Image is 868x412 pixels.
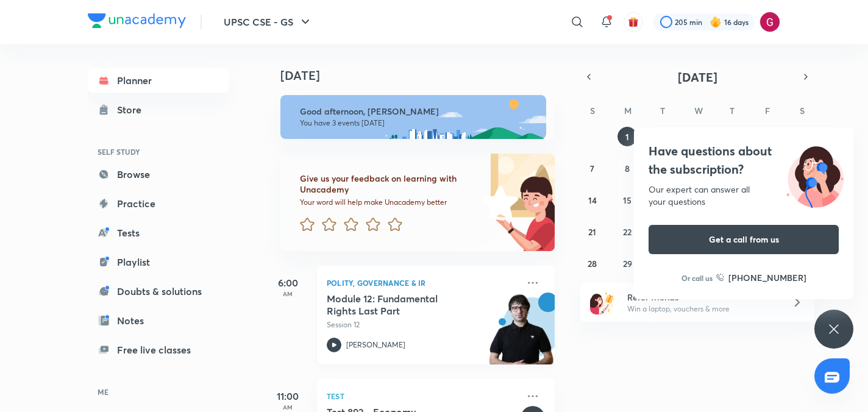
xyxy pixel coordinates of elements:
[649,142,839,179] h4: Have questions about the subscription?
[488,293,555,377] img: unacademy
[678,69,717,85] span: [DATE]
[722,127,742,146] button: September 4, 2025
[588,194,597,206] abbr: September 14, 2025
[625,163,630,174] abbr: September 8, 2025
[216,10,320,34] button: UPSC CSE - GS
[346,339,405,350] p: [PERSON_NAME]
[327,389,518,403] p: Test
[88,308,229,333] a: Notes
[597,68,797,85] button: [DATE]
[583,222,602,241] button: September 21, 2025
[300,197,478,207] p: Your word will help make Unacademy better
[583,190,602,210] button: September 14, 2025
[88,279,229,304] a: Doubts & solutions
[710,16,722,28] img: streak
[759,12,780,32] img: Gargi Goswami
[617,158,637,178] button: September 8, 2025
[263,290,312,297] p: AM
[800,105,805,116] abbr: Saturday
[327,319,518,330] p: Session 12
[88,98,229,122] a: Store
[623,194,631,206] abbr: September 15, 2025
[649,183,839,208] div: Our expert can answer all your questions
[653,127,672,146] button: September 2, 2025
[263,403,312,411] p: AM
[280,68,567,83] h4: [DATE]
[327,275,518,290] p: Polity, Governance & IR
[628,16,639,27] img: avatar
[617,254,637,273] button: September 29, 2025
[117,102,149,117] div: Store
[694,105,703,116] abbr: Wednesday
[623,226,631,238] abbr: September 22, 2025
[590,290,614,314] img: referral
[777,142,853,208] img: ttu_illustration_new.svg
[792,127,812,146] button: September 6, 2025
[681,272,713,283] p: Or call us
[300,118,535,128] p: You have 3 events [DATE]
[623,258,632,269] abbr: September 29, 2025
[588,258,597,269] abbr: September 28, 2025
[758,127,777,146] button: September 5, 2025
[88,221,229,245] a: Tests
[300,173,478,195] h6: Give us your feedback on learning with Unacademy
[624,12,643,32] button: avatar
[617,222,637,241] button: September 22, 2025
[583,158,602,178] button: September 7, 2025
[88,338,229,362] a: Free live classes
[627,291,777,304] h6: Refer friends
[88,68,229,93] a: Planner
[688,127,707,146] button: September 3, 2025
[627,304,777,314] p: Win a laptop, vouchers & more
[590,163,594,174] abbr: September 7, 2025
[263,389,312,403] h5: 11:00
[583,254,602,273] button: September 28, 2025
[625,131,629,143] abbr: September 1, 2025
[300,106,535,117] h6: Good afternoon, [PERSON_NAME]
[88,13,186,31] a: Company Logo
[263,275,312,290] h5: 6:00
[327,293,478,317] h5: Module 12: Fundamental Rights Last Part
[88,382,229,402] h6: ME
[716,271,806,284] a: [PHONE_NUMBER]
[765,105,770,116] abbr: Friday
[617,190,637,210] button: September 15, 2025
[588,226,596,238] abbr: September 21, 2025
[617,127,637,146] button: September 1, 2025
[88,13,186,28] img: Company Logo
[280,95,546,139] img: afternoon
[441,154,555,251] img: feedback_image
[624,105,631,116] abbr: Monday
[649,225,839,254] button: Get a call from us
[88,141,229,162] h6: SELF STUDY
[730,105,735,116] abbr: Thursday
[660,105,665,116] abbr: Tuesday
[728,271,806,284] h6: [PHONE_NUMBER]
[88,191,229,216] a: Practice
[88,162,229,186] a: Browse
[88,250,229,274] a: Playlist
[590,105,595,116] abbr: Sunday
